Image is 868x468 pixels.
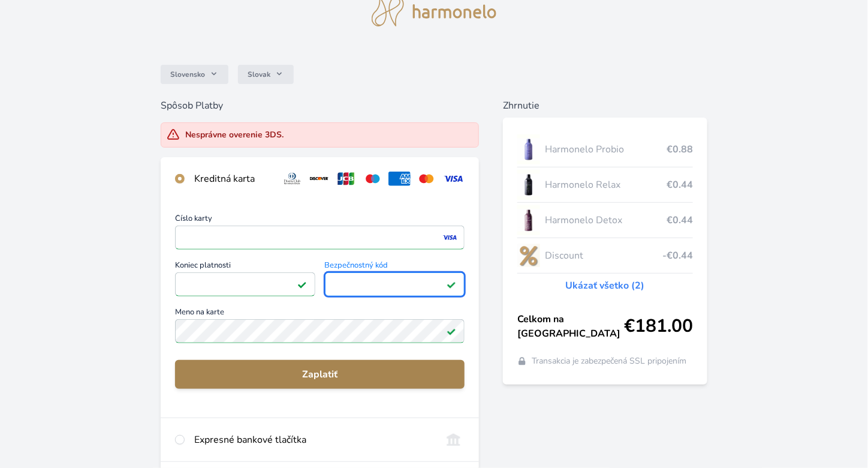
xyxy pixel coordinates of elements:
span: Bezpečnostný kód [325,262,465,272]
span: Transakcia je zabezpečená SSL pripojením [532,355,686,367]
span: -€0.44 [662,248,693,263]
img: diners.svg [281,172,303,186]
button: Slovensko [161,65,228,84]
button: Slovak [238,65,294,84]
img: maestro.svg [362,172,384,186]
img: CLEAN_RELAX_se_stinem_x-lo.jpg [517,170,540,200]
span: €0.88 [667,142,693,157]
iframe: Iframe pre deň vypršania platnosti [180,276,310,293]
div: Kreditná karta [194,172,272,186]
span: €0.44 [667,213,693,227]
h6: Zhrnutie [503,98,707,113]
span: Harmonelo Detox [545,213,667,227]
span: Harmonelo Probio [545,142,667,157]
span: €0.44 [667,178,693,192]
iframe: Iframe pre číslo karty [180,229,459,246]
img: jcb.svg [335,172,357,186]
img: Pole je platné [447,326,456,336]
h6: Spôsob Platby [161,98,479,113]
iframe: Iframe pre bezpečnostný kód [330,276,460,293]
img: discover.svg [308,172,330,186]
img: discount-lo.png [517,241,540,271]
img: Pole je platné [297,280,307,289]
img: onlineBanking_SK.svg [442,433,465,447]
span: Slovak [248,70,270,79]
img: CLEAN_PROBIO_se_stinem_x-lo.jpg [517,134,540,164]
button: Zaplatiť [175,360,465,389]
div: Expresné bankové tlačítka [194,433,433,447]
img: visa [442,232,458,243]
span: Celkom na [GEOGRAPHIC_DATA] [517,312,624,341]
img: DETOX_se_stinem_x-lo.jpg [517,205,540,235]
span: Zaplatiť [185,367,455,382]
img: mc.svg [415,172,438,186]
span: Slovensko [170,70,205,79]
span: Číslo karty [175,215,465,226]
a: Ukázať všetko (2) [566,278,645,293]
span: Discount [545,248,662,263]
img: amex.svg [388,172,411,186]
div: Nesprávne overenie 3DS. [185,129,284,141]
img: Pole je platné [447,280,456,289]
span: €181.00 [624,316,693,337]
span: Meno na karte [175,308,465,319]
input: Meno na kartePole je platné [175,319,465,343]
span: Koniec platnosti [175,262,315,272]
span: Harmonelo Relax [545,178,667,192]
img: visa.svg [442,172,465,186]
